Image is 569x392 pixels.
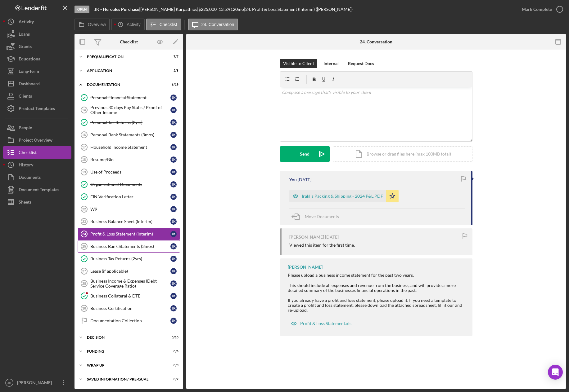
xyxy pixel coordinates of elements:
div: Business Certification [90,306,170,311]
a: 23Business Balance Sheet (Interim)JK [78,215,180,228]
div: Open Intercom Messenger [548,365,563,380]
div: J K [170,218,177,225]
div: [PERSON_NAME] [16,377,56,390]
text: JD [7,381,11,385]
div: Iraklis Packing & Shipping - 2024 P&L.PDF [302,194,383,199]
div: Send [300,146,309,162]
div: Internal [323,59,339,68]
a: Grants [3,40,71,53]
div: Mark Complete [522,3,552,15]
div: J K [170,318,177,324]
div: Activity [19,15,34,29]
a: 24Profit & Loss Statement (Interim)JK [78,228,180,240]
div: J K [170,144,177,150]
button: Sheets [3,196,71,208]
div: J K [170,119,177,126]
div: Lease (if applicable) [90,269,170,274]
div: 0 / 10 [167,336,178,339]
a: 27Lease (if applicable)JK [78,265,180,277]
div: 24. Conversation [360,39,392,44]
button: History [3,159,71,171]
button: Checklist [146,19,181,30]
label: Activity [127,22,140,27]
button: Educational [3,53,71,65]
span: $225,000 [198,7,217,12]
div: Use of Proceeds [90,170,170,174]
a: Business Collateral & DTEJK [78,290,180,302]
a: 18Resume/BioJK [78,153,180,166]
div: J K [170,107,177,113]
button: Activity [111,19,144,30]
a: Business Tax Returns (2yrs)JK [78,253,180,265]
a: 14Previous 30 days Pay Stubs / Proof of Other IncomeJK [78,104,180,116]
a: Project Overview [3,134,71,146]
tspan: 23 [82,220,86,223]
tspan: 28 [82,282,86,285]
div: Visible to Client [283,59,314,68]
div: Project Overview [19,134,52,148]
div: J K [170,194,177,200]
div: Saved Information / Pre-Qual [87,377,163,381]
div: Profit & Loss Statement.xls [300,321,351,326]
div: Grants [19,40,32,54]
tspan: 16 [82,133,86,137]
button: Checklist [3,146,71,159]
label: 24. Conversation [201,22,234,27]
button: Long-Term [3,65,71,77]
div: Profit & Loss Statement (Interim) [90,231,170,236]
tspan: 25 [82,244,86,248]
tspan: 18 [82,158,86,161]
div: J K [170,95,177,101]
a: 16Personal Bank Statements (3mos)JK [78,129,180,141]
button: Request Docs [345,59,377,68]
div: Application [87,69,163,73]
div: Checklist [19,146,37,160]
div: Personal Tax Returns (2yrs) [90,120,170,125]
a: Organizational DocumentsJK [78,178,180,191]
div: J K [170,256,177,262]
div: Resume/Bio [90,157,170,162]
div: Checklist [120,39,138,44]
div: Personal Bank Statements (3mos) [90,132,170,137]
div: Product Templates [19,102,55,116]
a: Documents [3,171,71,183]
div: W9 [90,207,170,212]
a: Personal Financial StatementJK [78,91,180,104]
a: 25Business Bank Statements (3mos)JK [78,240,180,253]
button: 24. Conversation [188,19,238,30]
div: J K [170,268,177,274]
div: Loans [19,28,30,42]
div: Business Collateral & DTE [90,293,170,298]
a: 17Household Income StatementJK [78,141,180,153]
button: Activity [3,15,71,28]
div: Funding [87,350,163,353]
div: Prequalification [87,55,163,59]
label: Overview [88,22,106,27]
a: 22W9JK [78,203,180,215]
div: Documentation Collection [90,318,170,323]
div: History [19,159,33,173]
div: Document Templates [19,183,59,197]
tspan: 17 [82,145,86,149]
button: Overview [75,19,110,30]
div: 0 / 2 [167,377,178,381]
a: 28Business Income & Expenses (Debt Service Coverage Ratio)JK [78,277,180,290]
div: Viewed this item for the first time. [289,243,355,248]
div: 7 / 7 [167,55,178,59]
div: Educational [19,53,42,67]
button: JD[PERSON_NAME] [3,377,71,389]
button: Visible to Client [280,59,317,68]
div: J K [170,132,177,138]
div: Clients [19,90,32,104]
a: Document Templates [3,183,71,196]
button: Internal [320,59,342,68]
div: Household Income Statement [90,145,170,150]
button: Iraklis Packing & Shipping - 2024 P&L.PDF [289,190,399,202]
div: J K [170,181,177,187]
a: People [3,121,71,134]
button: Clients [3,90,71,102]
